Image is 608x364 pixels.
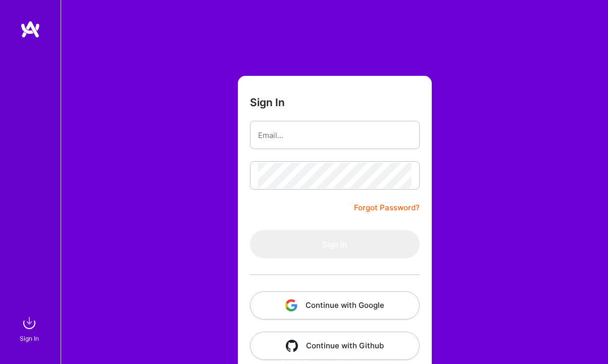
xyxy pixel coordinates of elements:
[21,313,39,344] a: sign inSign In
[20,20,40,38] img: logo
[250,291,420,320] button: Continue with Google
[354,202,420,214] a: Forgot Password?
[285,299,297,311] img: icon
[20,333,39,344] div: Sign In
[258,122,412,148] input: Email...
[250,96,285,109] h3: Sign In
[250,230,420,258] button: Sign In
[250,332,420,360] button: Continue with Github
[19,313,39,333] img: sign in
[286,340,298,352] img: icon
